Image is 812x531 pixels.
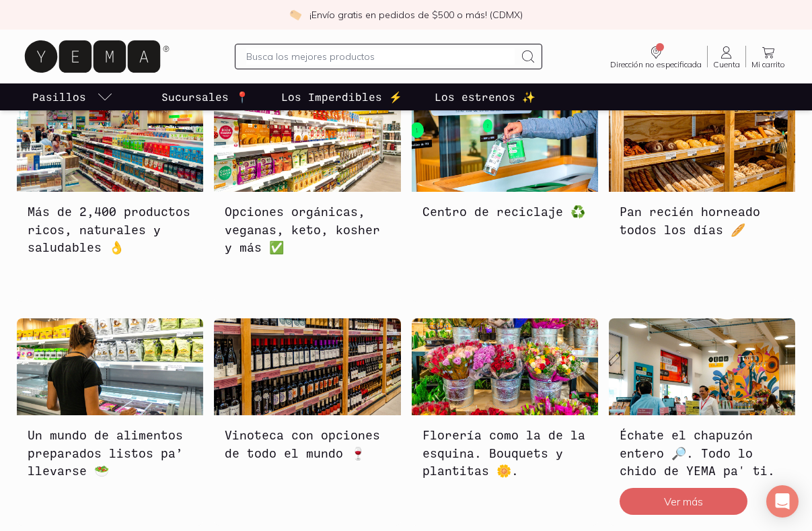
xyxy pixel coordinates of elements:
[17,95,203,192] img: Más de 2,400 productos ricos, naturales y saludables 👌
[435,89,536,105] p: Los estrenos ✨
[412,318,598,415] img: Florería como la de la esquina. Bouquets y plantitas 🌼.
[609,318,795,415] img: Échate el chapuzón entero 🔎. Todo lo chido de YEMA pa' ti.
[246,48,515,65] input: Busca los mejores productos
[28,426,192,479] h3: Un mundo de alimentos preparados listos pa’ llevarse 🥗
[713,61,740,69] span: Cuenta
[161,89,249,105] p: Sucursales 📍
[225,426,390,462] h3: Vinoteca con opciones de todo el mundo 🍷
[279,83,405,110] a: Los Imperdibles ⚡️
[766,485,799,518] div: Open Intercom Messenger
[746,44,790,69] a: Mi carrito
[620,203,784,238] h3: Pan recién horneado todos los días 🥖
[17,318,203,415] img: Un mundo de alimentos preparados listos pa’ llevarse 🥗
[432,83,538,110] a: Los estrenos ✨
[225,203,390,256] h3: Opciones orgánicas, veganas, keto, kosher y más ✅
[214,95,400,192] img: Opciones orgánicas, veganas, keto, kosher y más ✅
[620,426,784,479] h3: Échate el chapuzón entero 🔎. Todo lo chido de YEMA pa' ti.
[309,8,523,22] p: ¡Envío gratis en pedidos de $500 o más! (CDMX)
[30,83,116,110] a: pasillo-todos-link
[708,44,745,69] a: Cuenta
[281,89,402,105] p: Los Imperdibles ⚡️
[610,61,702,69] span: Dirección no especificada
[159,83,252,110] a: Sucursales 📍
[605,44,707,69] a: Dirección no especificada
[422,203,587,220] h3: Centro de reciclaje ♻️
[620,488,747,515] button: Ver más
[412,95,598,192] img: Centro de reciclaje ♻️
[28,203,192,256] h3: Más de 2,400 productos ricos, naturales y saludables 👌
[214,318,400,415] img: Vinoteca con opciones de todo el mundo 🍷
[422,426,587,479] h3: Florería como la de la esquina. Bouquets y plantitas 🌼.
[32,89,86,105] p: Pasillos
[751,61,785,69] span: Mi carrito
[609,318,795,526] a: Échate el chapuzón entero 🔎. Todo lo chido de YEMA pa' ti.Échate el chapuzón entero 🔎. Todo lo ch...
[289,9,301,21] img: check
[609,95,795,192] img: Pan recién horneado todos los días 🥖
